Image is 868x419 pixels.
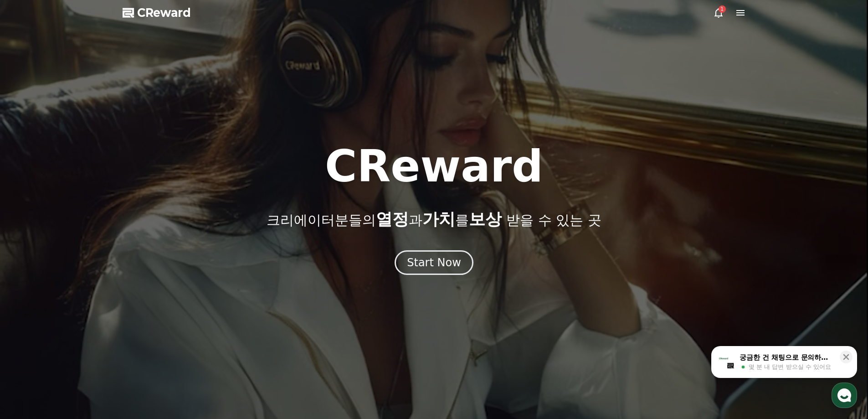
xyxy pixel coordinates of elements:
a: Start Now [395,259,473,268]
div: 1 [719,5,726,13]
span: 열정 [376,210,409,228]
a: CReward [123,5,191,20]
span: 가치 [422,210,455,228]
a: 1 [713,7,724,18]
span: CReward [137,5,191,20]
h1: CReward [325,145,543,188]
div: Start Now [407,255,461,270]
button: Start Now [395,250,473,275]
span: 보상 [469,210,502,228]
p: 크리에이터분들의 과 를 받을 수 있는 곳 [267,210,601,228]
